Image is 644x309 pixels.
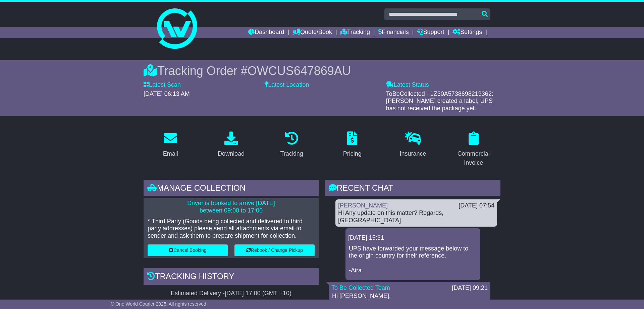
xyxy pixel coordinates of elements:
div: Tracking [280,149,303,158]
a: Financials [378,27,409,38]
div: Pricing [343,149,362,158]
div: [DATE] 17:00 (GMT +10) [225,290,291,297]
a: Settings [452,27,482,38]
div: Insurance [399,149,426,158]
a: [PERSON_NAME] [338,202,388,209]
div: Estimated Delivery - [144,290,319,297]
div: [DATE] 15:31 [348,234,478,242]
a: Insurance [395,129,430,161]
a: To Be Collected Team [331,284,390,291]
label: Latest Scan [144,81,181,89]
div: Download [218,149,245,158]
a: Quote/Book [292,27,332,38]
label: Latest Location [265,81,309,89]
span: ToBeCollected - 1Z30A5738698219362: [PERSON_NAME] created a label, UPS has not received the packa... [386,90,493,112]
p: Hi [PERSON_NAME], [332,293,487,300]
div: Hi Any update on this matter? Regards, [GEOGRAPHIC_DATA] [338,209,494,224]
div: [DATE] 09:21 [452,284,488,292]
a: Dashboard [248,27,284,38]
button: Cancel Booking [148,244,228,256]
div: Tracking history [144,268,319,286]
p: * Third Party (Goods being collected and delivered to third party addresses) please send all atta... [148,218,315,240]
a: Download [213,129,249,161]
button: Rebook / Change Pickup [234,244,315,256]
div: RECENT CHAT [325,180,500,198]
a: Email [159,129,182,161]
span: © One World Courier 2025. All rights reserved. [111,301,208,307]
a: Tracking [340,27,370,38]
p: Driver is booked to arrive [DATE] between 09:00 to 17:00 [148,200,315,214]
p: UPS have forwarded your message below to the origin country for their reference. -Aira [349,245,477,274]
span: [DATE] 06:13 AM [144,90,190,97]
div: [DATE] 07:54 [459,202,494,209]
span: OWCUS647869AU [248,64,351,78]
div: Email [163,149,178,158]
div: Tracking Order # [144,64,500,78]
a: Commercial Invoice [446,129,500,170]
div: Commercial Invoice [451,149,496,167]
a: Tracking [276,129,308,161]
div: Manage collection [144,180,319,198]
label: Latest Status [386,81,429,89]
a: Pricing [339,129,366,161]
a: Support [417,27,444,38]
